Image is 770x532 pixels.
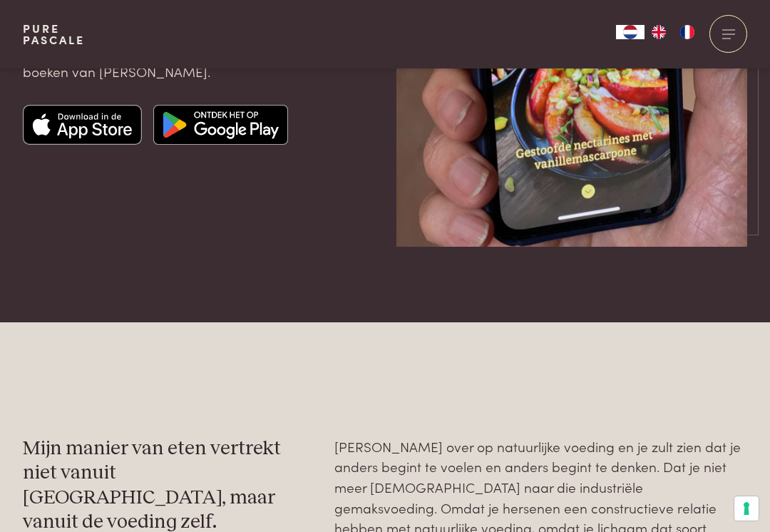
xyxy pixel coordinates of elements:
img: Apple app store [23,105,143,145]
a: PurePascale [23,23,85,46]
img: Google app store [153,105,288,145]
button: Uw voorkeuren voor toestemming voor trackingtechnologieën [734,496,759,521]
a: EN [645,25,673,39]
a: FR [673,25,702,39]
a: NL [616,25,645,39]
div: Language [616,25,645,39]
ul: Language list [645,25,702,39]
aside: Language selected: Nederlands [616,25,702,39]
